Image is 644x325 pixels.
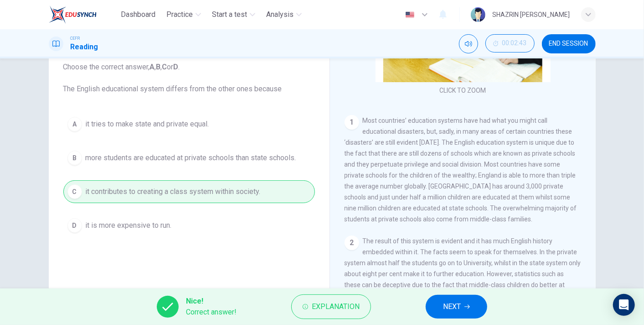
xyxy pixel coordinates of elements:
b: A [150,63,155,71]
span: Choose the correct answer, , , or . The English educational system differs from the other ones be... [63,62,315,94]
b: D [174,63,179,71]
span: END SESSION [549,40,588,47]
button: NEXT [426,295,487,319]
button: Dashboard [117,6,159,23]
b: C [162,63,167,71]
img: EduSynch logo [49,5,97,24]
b: B [156,63,161,71]
span: Nice! [186,296,237,307]
span: Start a test [212,9,247,20]
button: Start a test [208,6,259,23]
h1: Reading [71,42,98,52]
div: SHAZRIN [PERSON_NAME] [493,9,570,20]
img: Profile picture [471,7,485,22]
div: Mute [459,34,478,53]
span: Correct answer! [186,307,237,318]
img: en [404,11,416,18]
span: Explanation [312,300,360,313]
button: END SESSION [542,34,596,53]
span: Practice [166,9,193,20]
div: 2 [345,236,359,250]
span: CEFR [71,35,80,42]
button: 00:02:43 [485,34,535,52]
span: Analysis [266,9,294,20]
div: 1 [345,115,359,130]
button: Analysis [263,6,305,23]
span: Most countries’ education systems have had what you might call educational disasters, but, sadly,... [345,117,577,223]
div: Open Intercom Messenger [613,294,635,316]
div: Hide [485,34,535,53]
button: Explanation [291,294,371,319]
span: Dashboard [121,9,155,20]
span: NEXT [443,300,461,313]
a: EduSynch logo [49,5,118,24]
span: 00:02:43 [502,40,527,47]
button: Practice [163,6,205,23]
